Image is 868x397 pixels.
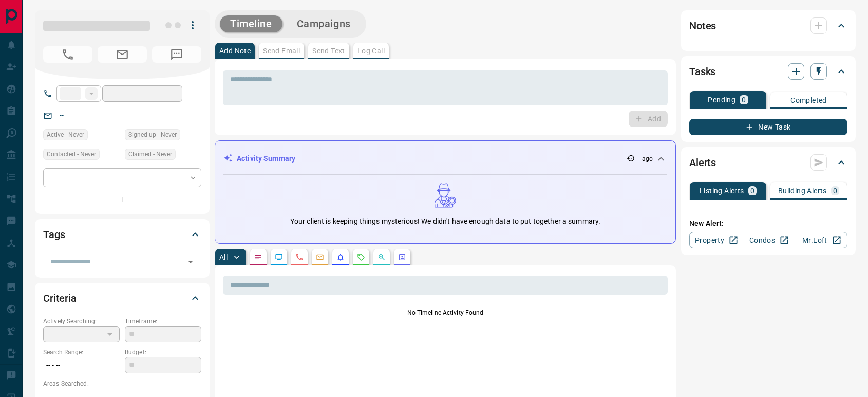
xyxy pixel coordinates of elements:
[689,17,716,34] h2: Notes
[43,348,120,357] p: Search Range:
[689,63,715,80] h2: Tasks
[128,130,177,140] span: Signed up - Never
[183,255,198,269] button: Open
[357,253,365,261] svg: Requests
[43,222,201,247] div: Tags
[43,290,77,306] h2: Criteria
[125,348,201,357] p: Budget:
[47,149,96,159] span: Contacted - Never
[700,187,744,194] p: Listing Alerts
[378,253,386,261] svg: Opportunities
[219,254,228,261] p: All
[778,187,827,194] p: Building Alerts
[795,232,847,248] a: Mr.Loft
[689,218,847,229] p: New Alert:
[43,357,120,374] p: -- - --
[152,46,201,63] span: No Number
[47,130,84,140] span: Active - Never
[398,253,406,261] svg: Agent Actions
[637,154,653,164] p: -- ago
[254,253,262,261] svg: Notes
[128,149,172,159] span: Claimed - Never
[223,308,668,317] p: No Timeline Activity Found
[336,253,345,261] svg: Listing Alerts
[689,13,847,38] div: Notes
[689,119,847,135] button: New Task
[689,232,742,248] a: Property
[220,15,282,32] button: Timeline
[689,154,716,171] h2: Alerts
[689,59,847,84] div: Tasks
[219,47,251,55] p: Add Note
[708,96,735,103] p: Pending
[43,46,92,63] span: No Number
[43,286,201,311] div: Criteria
[98,46,147,63] span: No Email
[223,149,667,168] div: Activity Summary-- ago
[790,97,827,104] p: Completed
[316,253,324,261] svg: Emails
[125,317,201,326] p: Timeframe:
[60,111,64,119] a: --
[290,216,600,227] p: Your client is keeping things mysterious! We didn't have enough data to put together a summary.
[689,150,847,175] div: Alerts
[295,253,304,261] svg: Calls
[287,15,361,32] button: Campaigns
[43,317,120,326] p: Actively Searching:
[43,226,65,243] h2: Tags
[237,153,295,164] p: Activity Summary
[43,379,201,388] p: Areas Searched:
[742,232,795,248] a: Condos
[833,187,837,194] p: 0
[750,187,754,194] p: 0
[275,253,283,261] svg: Lead Browsing Activity
[742,96,746,103] p: 0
